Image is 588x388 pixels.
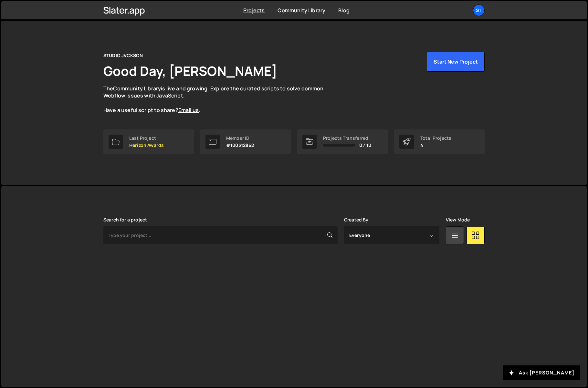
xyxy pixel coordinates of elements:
[420,143,451,148] p: 4
[427,52,485,72] button: Start New Project
[113,85,161,92] a: Community Library
[178,107,199,114] a: Email us
[359,143,371,148] span: 0 / 10
[323,136,371,141] div: Projects Transferred
[129,136,164,141] div: Last Project
[103,62,277,80] h1: Good Day, [PERSON_NAME]
[103,129,194,154] a: Last Project Herizon Awards
[103,85,336,114] p: The is live and growing. Explore the curated scripts to solve common Webflow issues with JavaScri...
[473,5,485,16] a: ST
[338,7,350,14] a: Blog
[103,226,338,244] input: Type your project...
[446,217,470,222] label: View Mode
[278,7,325,14] a: Community Library
[103,52,143,59] div: STUDIO JVCKSON
[226,143,254,148] p: #100312862
[503,365,580,380] button: Ask [PERSON_NAME]
[344,217,369,222] label: Created By
[243,7,265,14] a: Projects
[103,217,147,222] label: Search for a project
[129,143,164,148] p: Herizon Awards
[420,136,451,141] div: Total Projects
[226,136,254,141] div: Member ID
